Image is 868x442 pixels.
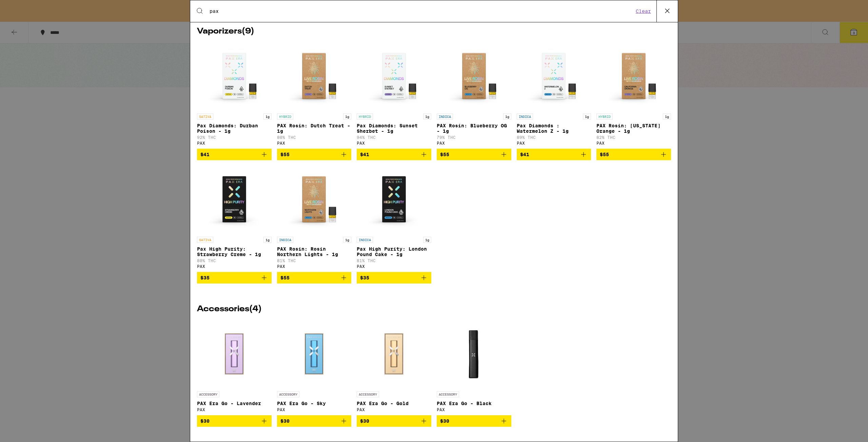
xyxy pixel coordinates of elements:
p: 81% THC [357,258,431,263]
img: PAX - PAX Era Go - Gold [357,320,431,388]
div: PAX [277,407,352,412]
p: 1g [423,237,431,243]
span: $41 [200,152,210,157]
button: Add to bag [197,149,272,160]
p: Pax High Purity: London Pound Cake - 1g [357,246,431,257]
p: PAX Rosin: Dutch Treat - 1g [277,123,352,134]
input: Search for products & categories [209,8,634,14]
a: Open page for PAX Rosin: Dutch Treat - 1g from PAX [277,42,352,149]
span: $35 [200,275,210,280]
p: PAX Rosin: Blueberry OG - 1g [437,123,511,134]
p: PAX Rosin: Rosin Northern Lights - 1g [277,246,352,257]
button: Add to bag [277,272,352,283]
h2: Vaporizers ( 9 ) [197,27,671,36]
a: Open page for Pax Diamonds : Watermelon Z - 1g from PAX [517,42,591,149]
p: 82% THC [596,135,671,140]
img: PAX - PAX Era Go - Black [440,320,508,388]
p: 1g [663,113,671,120]
img: PAX - Pax High Purity: Strawberry Creme - 1g [200,166,268,233]
p: 80% THC [197,258,272,263]
span: $30 [280,418,290,424]
p: HYBRID [357,113,373,120]
a: Open page for PAX Era Go - Black from PAX [437,320,511,415]
p: ACCESSORY [277,391,299,397]
a: Open page for PAX Rosin: Rosin Northern Lights - 1g from PAX [277,166,352,272]
a: Open page for Pax Diamonds: Sunset Sherbet - 1g from PAX [357,42,431,149]
div: PAX [277,264,352,269]
p: PAX Era Go - Black [437,401,511,406]
p: 81% THC [277,258,352,263]
span: $35 [360,275,369,280]
span: $55 [280,152,290,157]
p: 1g [263,113,272,120]
p: 1g [343,237,351,243]
span: $55 [440,152,449,157]
div: PAX [517,141,591,145]
button: Add to bag [357,149,431,160]
img: PAX - PAX Era Go - Sky [277,320,352,388]
button: Add to bag [437,149,511,160]
button: Add to bag [277,415,352,427]
p: ACCESSORY [437,391,459,397]
img: PAX - PAX Rosin: Rosin Northern Lights - 1g [280,166,348,233]
p: 89% THC [517,135,591,140]
p: ACCESSORY [357,391,379,397]
a: Open page for Pax High Purity: London Pound Cake - 1g from PAX [357,166,431,272]
span: $41 [360,152,369,157]
span: $30 [200,418,210,424]
p: Pax Diamonds: Sunset Sherbet - 1g [357,123,431,134]
div: PAX [596,141,671,145]
div: PAX [437,141,511,145]
img: PAX - Pax Diamonds : Watermelon Z - 1g [520,42,588,110]
p: Pax Diamonds: Durban Poison - 1g [197,123,272,134]
p: 1g [503,113,511,120]
img: PAX - Pax High Purity: London Pound Cake - 1g [360,166,428,233]
a: Open page for PAX Rosin: California Orange - 1g from PAX [596,42,671,149]
a: Open page for PAX Era Go - Gold from PAX [357,320,431,415]
a: Open page for PAX Era Go - Sky from PAX [277,320,352,415]
img: PAX - PAX Rosin: Blueberry OG - 1g [440,42,508,110]
p: 1g [343,113,351,120]
img: PAX - PAX Rosin: California Orange - 1g [600,42,668,110]
p: SATIVA [197,113,213,120]
p: ACCESSORY [197,391,219,397]
button: Add to bag [596,149,671,160]
div: PAX [437,407,511,412]
img: PAX - PAX Era Go - Lavender [197,320,272,388]
p: PAX Era Go - Sky [277,401,352,406]
button: Add to bag [357,272,431,283]
p: HYBRID [596,113,613,120]
button: Add to bag [277,149,352,160]
p: 79% THC [437,135,511,140]
img: PAX - Pax Diamonds: Durban Poison - 1g [200,42,268,110]
button: Clear [634,8,653,14]
p: 80% THC [277,135,352,140]
span: $30 [360,418,369,424]
img: PAX - Pax Diamonds: Sunset Sherbet - 1g [360,42,428,110]
div: PAX [197,407,272,412]
p: PAX Rosin: [US_STATE] Orange - 1g [596,123,671,134]
p: Pax Diamonds : Watermelon Z - 1g [517,123,591,134]
button: Add to bag [517,149,591,160]
p: SATIVA [197,237,213,243]
div: PAX [197,264,272,269]
p: 94% THC [357,135,431,140]
p: INDICA [357,237,373,243]
div: PAX [357,141,431,145]
button: Add to bag [197,415,272,427]
p: HYBRID [277,113,293,120]
button: Add to bag [197,272,272,283]
a: Open page for Pax High Purity: Strawberry Creme - 1g from PAX [197,166,272,272]
span: $30 [440,418,449,424]
p: 1g [583,113,591,120]
div: PAX [357,264,431,269]
button: Add to bag [437,415,511,427]
p: 1g [263,237,272,243]
p: 92% THC [197,135,272,140]
a: Open page for PAX Rosin: Blueberry OG - 1g from PAX [437,42,511,149]
button: Add to bag [357,415,431,427]
span: $55 [280,275,290,280]
p: INDICA [517,113,533,120]
div: PAX [357,407,431,412]
a: Open page for Pax Diamonds: Durban Poison - 1g from PAX [197,42,272,149]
